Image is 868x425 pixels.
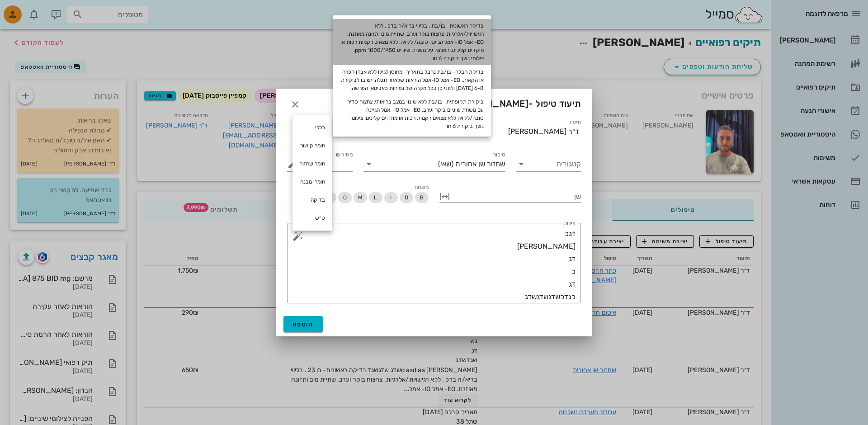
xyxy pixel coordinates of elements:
span: משטח [415,184,429,190]
button: מחיר ₪ appended action [287,159,298,170]
span: I [390,192,392,203]
span: הוספה [292,321,314,328]
div: כללי [292,118,332,137]
span: (שאי) [438,160,453,168]
div: ט״ש [292,209,332,227]
div: חומר קישור [292,137,332,155]
div: בדיקה ראשונית- בן/בת . בליווי בריא/ה בדכ . ללא רגישויות/אלרגיות. צחצוח בוקר וערב. שתיית מים ותזונ... [333,19,491,65]
div: בדיקה [292,191,332,209]
label: פירוט [563,220,576,227]
span: תיעוד טיפול - [410,96,581,113]
span: M [358,192,363,203]
span: O [343,192,347,203]
button: הוספה [283,316,323,332]
label: תיעוד [568,119,581,126]
label: מחיר ₪ [335,151,353,158]
span: D [405,192,408,203]
span: B [420,192,424,203]
div: ד״ר [PERSON_NAME] [508,127,579,136]
div: בדיקת חבלה- בן/בת נחבל בתאריך- מחוסן לגילו ללא אבדן הכרה או הקאות. EO- אמל IO-אמל הוראות שלאחר חב... [333,65,491,95]
div: חומר שחזור [292,155,332,173]
span: שחזור שן אחורית [455,160,505,168]
span: L [374,192,377,203]
label: טיפול [493,151,505,158]
div: חומרי מבנה [292,173,332,191]
div: תיעודד״ר [PERSON_NAME] [439,124,581,139]
div: ביקורת תקופתית- בן/בת ללא שינוי במצב בריאותי. צחצוח סדיר עם משחת שיניים בוקר וערב. EO- אמל IO- אמ... [333,95,491,133]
